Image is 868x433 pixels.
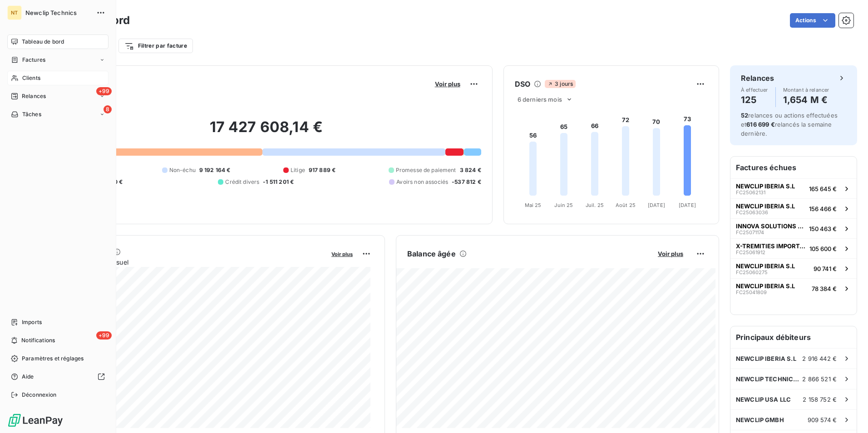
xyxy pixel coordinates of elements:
span: Promesse de paiement [396,166,456,174]
span: Imports [22,318,42,326]
span: 90 741 € [814,265,837,272]
span: 8 [104,105,112,113]
span: Voir plus [435,80,460,88]
span: Notifications [21,336,55,344]
span: Déconnexion [22,391,57,399]
span: 78 384 € [812,285,837,292]
span: +99 [96,87,112,95]
span: NEWCLIP IBERIA S.L [736,262,795,270]
span: Tâches [22,110,41,118]
span: 3 jours [545,80,576,88]
span: NEWCLIP IBERIA S.L [736,202,795,210]
span: 3 824 € [460,166,481,174]
span: 616 699 € [746,121,774,128]
span: FC25062131 [736,190,765,195]
h4: 125 [741,93,768,107]
span: X-TREMITIES IMPORTADORA E DISTRIBUI [736,242,806,250]
span: Voir plus [331,251,353,257]
button: NEWCLIP IBERIA S.LFC2506027590 741 € [730,258,857,278]
tspan: Mai 25 [524,202,541,208]
button: INNOVA SOLUTIONS SPAFC25071174150 463 € [730,218,857,238]
button: NEWCLIP IBERIA S.LFC25063036156 466 € [730,198,857,218]
span: 2 916 442 € [802,355,837,362]
span: Avoirs non associés [396,178,448,186]
span: 917 889 € [309,166,335,174]
span: 9 192 164 € [199,166,231,174]
button: Filtrer par facture [118,39,193,53]
div: NT [7,5,22,20]
span: Chiffre d'affaires mensuel [51,257,325,267]
span: +99 [96,331,112,340]
span: NEWCLIP USA LLC [736,396,791,403]
tspan: [DATE] [679,202,696,208]
h6: Factures échues [730,157,857,178]
span: 105 600 € [809,245,837,252]
span: 52 [741,112,748,119]
span: NEWCLIP TECHNICS AUSTRALIA PTY [736,375,802,383]
a: Aide [7,369,108,384]
button: NEWCLIP IBERIA S.LFC2504180978 384 € [730,278,857,298]
button: X-TREMITIES IMPORTADORA E DISTRIBUIFC25061912105 600 € [730,238,857,258]
span: relances ou actions effectuées et relancés la semaine dernière. [741,112,838,137]
span: NEWCLIP GMBH [736,416,784,423]
span: 909 574 € [808,416,837,423]
span: -537 812 € [452,178,481,186]
span: 165 645 € [809,185,837,192]
h6: DSO [515,79,530,89]
span: 150 463 € [809,225,837,232]
h6: Principaux débiteurs [730,326,857,348]
h6: Relances [741,73,774,84]
span: NEWCLIP IBERIA S.L [736,282,795,290]
span: Aide [22,373,34,381]
span: Paramètres et réglages [22,354,84,363]
span: Crédit divers [225,178,259,186]
tspan: Juin 25 [554,202,573,208]
span: Factures [22,56,45,64]
h6: Balance âgée [407,248,456,259]
span: Montant à relancer [783,87,829,93]
span: FC25063036 [736,210,768,215]
span: FC25071174 [736,230,764,235]
span: Tableau de bord [22,38,64,46]
img: Logo LeanPay [7,413,64,428]
button: Voir plus [329,250,355,258]
h4: 1,654 M € [783,93,829,107]
span: -1 511 201 € [263,178,294,186]
span: Newclip Technics [25,9,91,16]
tspan: Juil. 25 [586,202,604,208]
button: Voir plus [432,80,463,88]
span: FC25061912 [736,250,765,255]
h2: 17 427 608,14 € [51,118,481,145]
tspan: Août 25 [616,202,636,208]
span: FC25041809 [736,290,767,295]
span: 2 158 752 € [803,396,837,403]
button: Voir plus [655,250,686,258]
iframe: Intercom live chat [837,402,859,424]
span: 2 866 521 € [802,375,837,383]
button: NEWCLIP IBERIA S.LFC25062131165 645 € [730,178,857,198]
span: Litige [291,166,305,174]
span: 156 466 € [809,205,837,212]
span: INNOVA SOLUTIONS SPA [736,222,805,230]
span: Voir plus [658,250,683,257]
span: Relances [22,92,46,100]
tspan: [DATE] [648,202,665,208]
button: Actions [790,13,835,28]
span: Non-échu [169,166,196,174]
span: À effectuer [741,87,768,93]
span: NEWCLIP IBERIA S.L [736,182,795,190]
span: FC25060275 [736,270,768,275]
span: NEWCLIP IBERIA S.L [736,355,796,362]
span: Clients [22,74,40,82]
span: 6 derniers mois [518,96,562,103]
